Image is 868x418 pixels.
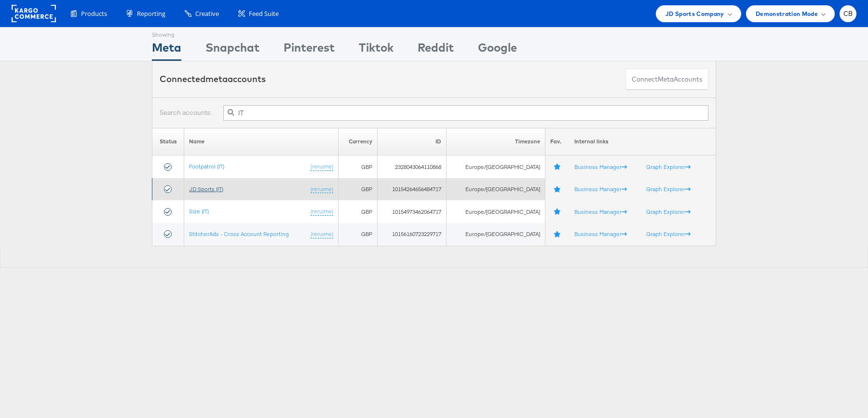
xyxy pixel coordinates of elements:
[160,73,266,85] div: Connected accounts
[378,178,447,201] td: 10154264656484717
[338,178,377,201] td: GBP
[152,128,184,155] th: Status
[646,208,691,215] a: Graph Explorer
[223,105,708,121] input: Filter
[378,128,447,155] th: ID
[658,75,674,84] span: meta
[189,163,224,170] a: Footpatrol (IT)
[189,185,223,193] a: JD Sports (IT)
[646,163,691,170] a: Graph Explorer
[756,9,818,19] span: Demonstration Mode
[338,155,377,178] td: GBP
[625,69,708,90] button: ConnectmetaAccounts
[152,39,181,61] div: Meta
[574,208,627,215] a: Business Manager
[478,39,517,61] div: Google
[311,163,333,171] a: (rename)
[447,178,545,201] td: Europe/[GEOGRAPHIC_DATA]
[284,39,335,61] div: Pinterest
[418,39,454,61] div: Reddit
[574,163,627,170] a: Business Manager
[447,223,545,246] td: Europe/[GEOGRAPHIC_DATA]
[665,9,724,19] span: JD Sports Company
[311,185,333,194] a: (rename)
[189,230,289,237] a: StitcherAds - Cross Account Reporting
[574,230,627,237] a: Business Manager
[195,9,219,18] span: Creative
[378,223,447,246] td: 10156160723229717
[81,9,107,18] span: Products
[338,128,377,155] th: Currency
[205,39,259,61] div: Snapchat
[843,11,853,17] span: CB
[311,208,333,216] a: (rename)
[137,9,165,18] span: Reporting
[447,128,545,155] th: Timezone
[338,200,377,223] td: GBP
[152,28,181,39] div: Showing
[646,185,691,193] a: Graph Explorer
[249,9,279,18] span: Feed Suite
[205,73,228,84] span: meta
[378,155,447,178] td: 2328043064110868
[574,185,627,193] a: Business Manager
[311,230,333,238] a: (rename)
[378,200,447,223] td: 10154973462064717
[338,223,377,246] td: GBP
[184,128,339,155] th: Name
[447,155,545,178] td: Europe/[GEOGRAPHIC_DATA]
[189,208,209,215] a: Size (IT)
[447,200,545,223] td: Europe/[GEOGRAPHIC_DATA]
[359,39,393,61] div: Tiktok
[646,230,691,237] a: Graph Explorer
